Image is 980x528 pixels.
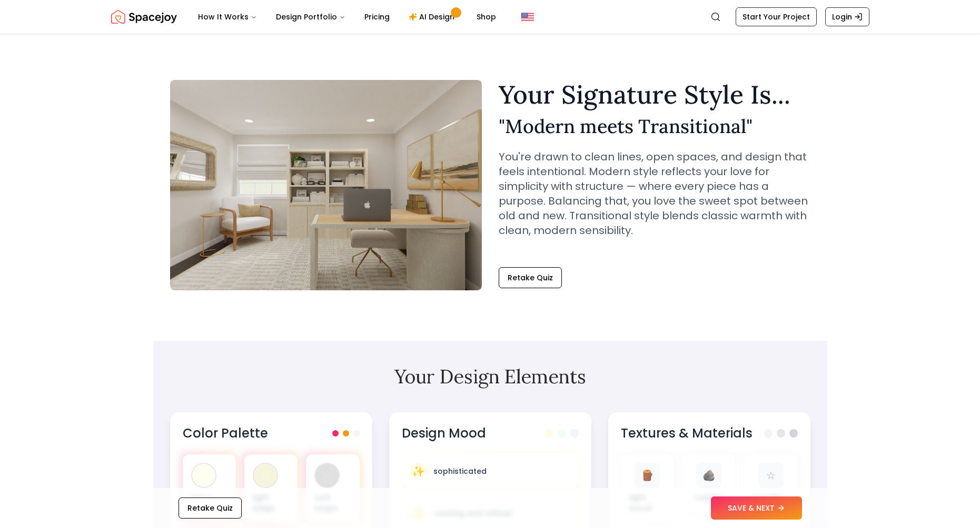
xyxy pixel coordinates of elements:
[400,6,466,27] a: AI Design
[641,468,654,483] span: 🪵
[621,425,753,442] h3: Textures & Materials
[499,116,810,137] h2: " Modern meets Transitional "
[766,468,776,483] span: ☆
[412,464,425,479] span: ✨
[702,468,716,483] span: 🪨
[521,11,534,23] img: United States
[170,80,482,290] img: Modern meets Transitional Style Example
[111,6,177,27] a: Spacejoy
[190,6,265,27] button: How It Works
[711,496,802,520] button: SAVE & NEXT
[825,7,869,26] a: Login
[402,425,486,442] h3: Design Mood
[356,6,398,27] a: Pricing
[499,82,810,107] h1: Your Signature Style Is...
[499,149,810,238] p: You're drawn to clean lines, open spaces, and design that feels intentional. Modern style reflect...
[433,466,487,476] p: sophisticated
[499,267,562,288] button: Retake Quiz
[268,6,354,27] button: Design Portfolio
[179,497,242,519] button: Retake Quiz
[183,425,268,442] h3: Color Palette
[170,366,810,387] h2: Your Design Elements
[190,6,504,27] nav: Main
[468,6,504,27] a: Shop
[111,6,177,27] img: Spacejoy Logo
[736,7,817,26] a: Start Your Project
